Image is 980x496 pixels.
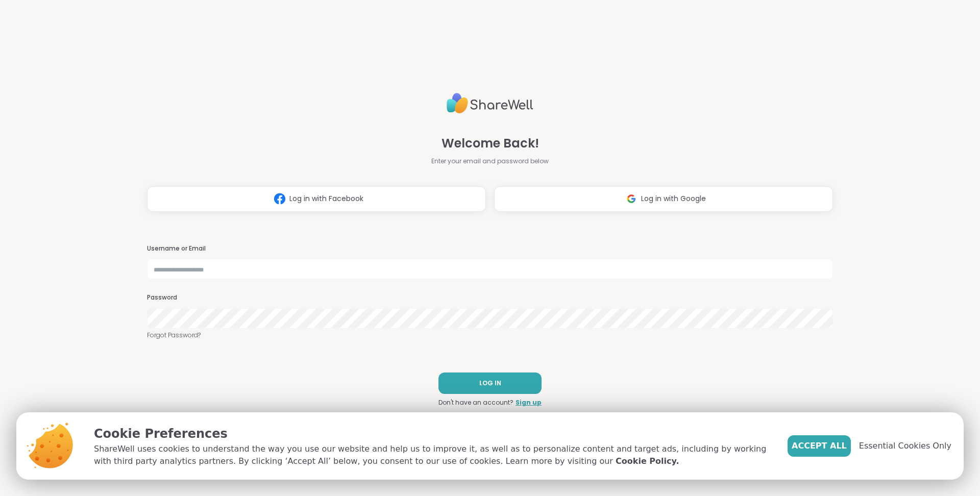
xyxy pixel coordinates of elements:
[94,443,771,467] p: ShareWell uses cookies to understand the way you use our website and help us to improve it, as we...
[622,189,641,208] img: ShareWell Logomark
[431,157,549,166] span: Enter your email and password below
[94,425,771,443] p: Cookie Preferences
[859,440,951,452] span: Essential Cookies Only
[447,89,533,118] img: ShareWell Logo
[438,373,542,394] button: LOG IN
[641,193,706,204] span: Log in with Google
[147,331,833,340] a: Forgot Password?
[289,193,363,204] span: Log in with Facebook
[147,186,486,212] button: Log in with Facebook
[270,189,289,208] img: ShareWell Logomark
[442,134,539,153] span: Welcome Back!
[147,244,833,253] h3: Username or Email
[494,186,833,212] button: Log in with Google
[147,293,833,302] h3: Password
[616,455,679,467] a: Cookie Policy.
[516,398,542,407] a: Sign up
[438,398,513,407] span: Don't have an account?
[788,435,851,457] button: Accept All
[792,440,847,452] span: Accept All
[479,379,501,388] span: LOG IN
